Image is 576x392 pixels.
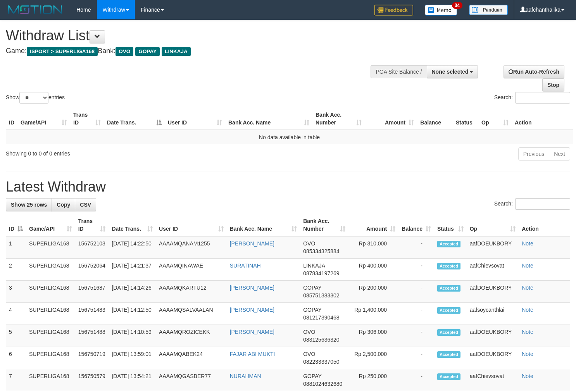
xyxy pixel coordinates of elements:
[6,4,65,16] img: MOTION_logo.png
[230,329,274,335] a: [PERSON_NAME]
[467,259,519,281] td: aafChievsovat
[522,262,533,269] a: Note
[348,325,398,347] td: Rp 306,000
[156,236,227,259] td: AAAAMQANAM1255
[348,236,398,259] td: Rp 310,000
[109,325,156,347] td: [DATE] 14:10:59
[225,108,312,130] th: Bank Acc. Name: activate to sort column ascending
[6,108,17,130] th: ID
[519,214,570,236] th: Action
[348,369,398,391] td: Rp 250,000
[6,147,234,157] div: Showing 0 to 0 of 0 entries
[26,347,75,369] td: SUPERLIGA168
[75,198,96,211] a: CSV
[75,214,109,236] th: Trans ID: activate to sort column ascending
[467,214,519,236] th: Op: activate to sort column ascending
[512,108,573,130] th: Action
[427,65,478,78] button: None selected
[303,337,339,343] span: Copy 083125636320 to clipboard
[303,240,315,247] span: OVO
[348,303,398,325] td: Rp 1,400,000
[518,147,549,161] a: Previous
[504,65,564,78] a: Run Auto-Refresh
[398,369,434,391] td: -
[303,262,325,269] span: LINKAJA
[6,325,26,347] td: 5
[116,47,133,56] span: OVO
[11,202,47,208] span: Show 25 rows
[109,347,156,369] td: [DATE] 13:59:01
[494,92,570,104] label: Search:
[156,303,227,325] td: AAAAMQSALVAALAN
[522,307,533,313] a: Note
[398,259,434,281] td: -
[6,303,26,325] td: 4
[156,325,227,347] td: AAAAMQROZICEKK
[303,270,339,276] span: Copy 087834197269 to clipboard
[437,373,460,380] span: Accepted
[542,78,564,92] a: Stop
[398,325,434,347] td: -
[26,325,75,347] td: SUPERLIGA168
[437,263,460,269] span: Accepted
[348,214,398,236] th: Amount: activate to sort column ascending
[227,214,300,236] th: Bank Acc. Name: activate to sort column ascending
[303,307,321,313] span: GOPAY
[432,69,469,75] span: None selected
[230,373,261,379] a: NURAHMAN
[437,329,460,336] span: Accepted
[75,236,109,259] td: 156752103
[365,108,417,130] th: Amount: activate to sort column ascending
[467,281,519,303] td: aafDOEUKBORY
[230,307,274,313] a: [PERSON_NAME]
[109,259,156,281] td: [DATE] 14:21:37
[6,198,52,211] a: Show 25 rows
[398,303,434,325] td: -
[6,92,65,104] label: Show entries
[26,303,75,325] td: SUPERLIGA168
[303,329,315,335] span: OVO
[109,369,156,391] td: [DATE] 13:54:21
[522,329,533,335] a: Note
[135,47,160,56] span: GOPAY
[162,47,191,56] span: LINKAJA
[303,292,339,299] span: Copy 085751383302 to clipboard
[109,236,156,259] td: [DATE] 14:22:50
[437,241,460,247] span: Accepted
[515,92,570,104] input: Search:
[26,259,75,281] td: SUPERLIGA168
[467,236,519,259] td: aafDOEUKBORY
[348,347,398,369] td: Rp 2,500,000
[303,373,321,379] span: GOPAY
[6,281,26,303] td: 3
[303,351,315,357] span: OVO
[453,108,478,130] th: Status
[6,214,26,236] th: ID: activate to sort column descending
[467,303,519,325] td: aafsoycanthlai
[6,236,26,259] td: 1
[27,47,98,56] span: ISPORT > SUPERLIGA168
[75,259,109,281] td: 156752064
[104,108,165,130] th: Date Trans.: activate to sort column descending
[156,259,227,281] td: AAAAMQINAWAE
[75,325,109,347] td: 156751488
[6,369,26,391] td: 7
[26,369,75,391] td: SUPERLIGA168
[230,351,275,357] a: FAJAR ABI MUKTI
[230,285,274,291] a: [PERSON_NAME]
[70,108,104,130] th: Trans ID: activate to sort column ascending
[75,303,109,325] td: 156751483
[165,108,225,130] th: User ID: activate to sort column ascending
[52,198,75,211] a: Copy
[469,5,508,15] img: panduan.png
[417,108,453,130] th: Balance
[437,307,460,314] span: Accepted
[109,281,156,303] td: [DATE] 14:14:26
[398,236,434,259] td: -
[300,214,348,236] th: Bank Acc. Number: activate to sort column ascending
[348,281,398,303] td: Rp 200,000
[398,347,434,369] td: -
[467,325,519,347] td: aafDOEUKBORY
[494,198,570,210] label: Search:
[156,369,227,391] td: AAAAMQGASBER77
